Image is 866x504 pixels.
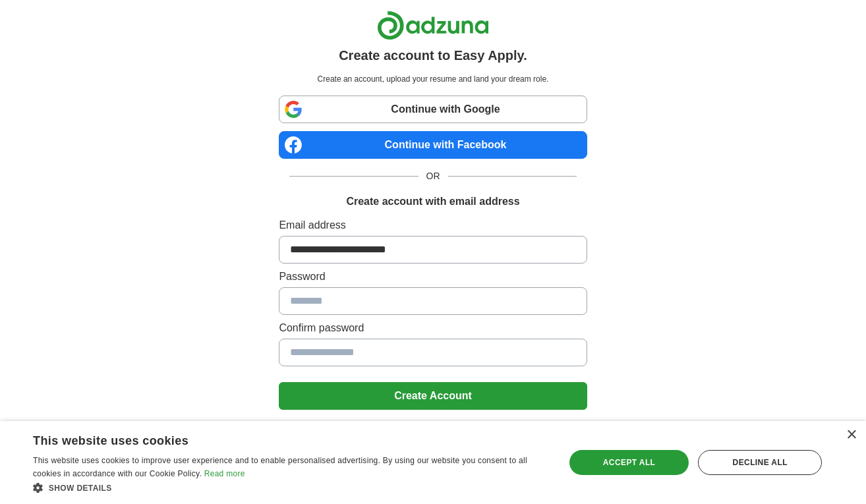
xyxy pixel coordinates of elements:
[281,73,584,85] p: Create an account, upload your resume and land your dream role.
[419,169,448,183] span: OR
[33,481,549,494] div: Show details
[377,11,489,40] img: Adzuna logo
[279,320,587,336] label: Confirm password
[33,456,527,478] span: This website uses cookies to improve user experience and to enable personalised advertising. By u...
[279,217,587,233] label: Email address
[279,269,587,285] label: Password
[279,382,587,410] button: Create Account
[279,131,587,159] a: Continue with Facebook
[279,96,587,123] a: Continue with Google
[569,450,689,475] div: Accept all
[339,45,527,65] h1: Create account to Easy Apply.
[346,194,519,210] h1: Create account with email address
[49,484,112,493] span: Show details
[204,469,245,478] a: Read more, opens a new window
[698,450,822,475] div: Decline all
[846,430,856,440] div: Close
[33,429,516,449] div: This website uses cookies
